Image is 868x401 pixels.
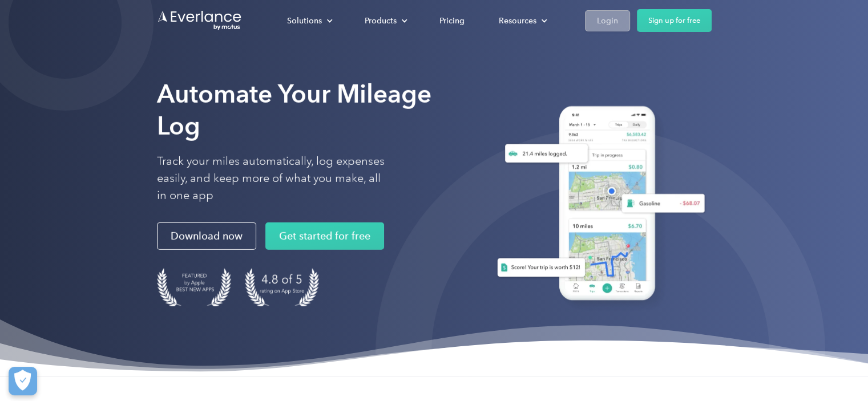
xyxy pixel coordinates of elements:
[265,222,384,250] a: Get started for free
[157,268,231,306] img: Badge for Featured by Apple Best New Apps
[245,268,319,306] img: 4.9 out of 5 stars on the app store
[637,9,712,32] a: Sign up for free
[276,11,342,31] div: Solutions
[585,10,630,31] a: Login
[597,14,618,28] div: Login
[487,11,556,31] div: Resources
[157,153,385,204] p: Track your miles automatically, log expenses easily, and keep more of what you make, all in one app
[157,79,431,141] strong: Automate Your Mileage Log
[428,11,476,31] a: Pricing
[157,222,256,250] a: Download now
[499,14,536,28] div: Resources
[287,14,322,28] div: Solutions
[157,10,243,31] a: Go to homepage
[9,367,37,395] button: Cookies Settings
[365,14,397,28] div: Products
[353,11,417,31] div: Products
[483,98,712,314] img: Everlance, mileage tracker app, expense tracking app
[439,14,465,28] div: Pricing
